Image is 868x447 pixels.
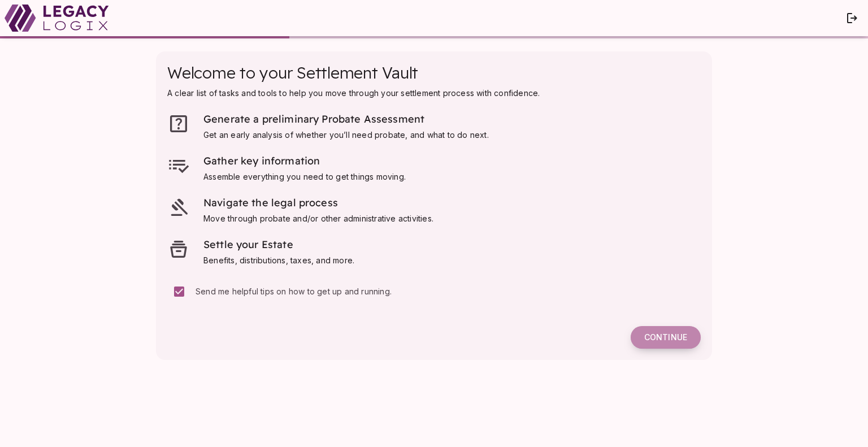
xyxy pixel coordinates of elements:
[196,287,392,296] span: Send me helpful tips on how to get up and running.
[203,255,354,265] span: Benefits, distributions, taxes, and more.
[167,63,418,83] span: Welcome to your Settlement Vault
[203,214,433,223] span: Move through probate and/or other administrative activities.
[203,130,489,140] span: Get an early analysis of whether you’ll need probate, and what to do next.
[203,112,424,125] span: Generate a preliminary Probate Assessment
[203,196,338,209] span: Navigate the legal process
[644,332,687,342] span: Continue
[631,326,701,349] button: Continue
[167,88,540,98] span: A clear list of tasks and tools to help you move through your settlement process with confidence.
[203,238,293,251] span: Settle your Estate
[203,172,406,181] span: Assemble everything you need to get things moving.
[203,154,320,167] span: Gather key information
